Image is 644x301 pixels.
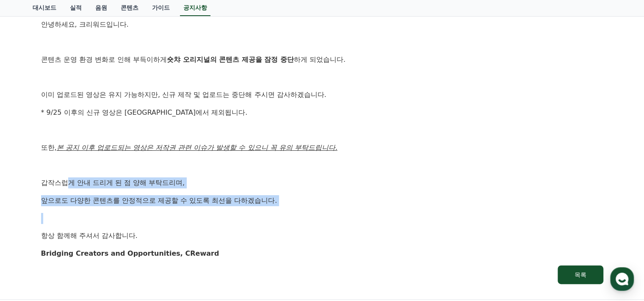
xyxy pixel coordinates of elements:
[41,142,603,153] p: 또한,
[41,89,603,100] p: 이미 업로드된 영상은 유지 가능하지만, 신규 제작 및 업로드는 중단해 주시면 감사하겠습니다.
[27,243,32,250] span: 홈
[3,231,56,252] a: 홈
[41,177,603,188] p: 갑작스럽게 안내 드리게 된 점 양해 부탁드리며,
[131,243,141,250] span: 설정
[558,265,603,284] button: 목록
[575,271,586,279] div: 목록
[41,19,603,30] p: 안녕하세요, 크리워드입니다.
[167,55,294,64] strong: 숏챠 오리지널의 콘텐츠 제공을 잠정 중단
[41,107,603,118] p: * 9/25 이후의 신규 영상은 [GEOGRAPHIC_DATA]에서 제외됩니다.
[41,54,603,65] p: 콘텐츠 운영 환경 변화로 인해 부득이하게 하게 되었습니다.
[57,144,337,152] u: 본 공지 이후 업로드되는 영상은 저작권 관련 이슈가 발생할 수 있으니 꼭 유의 부탁드립니다.
[109,231,163,252] a: 설정
[56,231,109,252] a: 대화
[41,195,603,206] p: 앞으로도 다양한 콘텐츠를 안정적으로 제공할 수 있도록 최선을 다하겠습니다.
[41,249,219,257] strong: Bridging Creators and Opportunities, CReward
[41,230,603,241] p: 항상 함께해 주셔서 감사합니다.
[41,265,603,284] a: 목록
[77,244,88,251] span: 대화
